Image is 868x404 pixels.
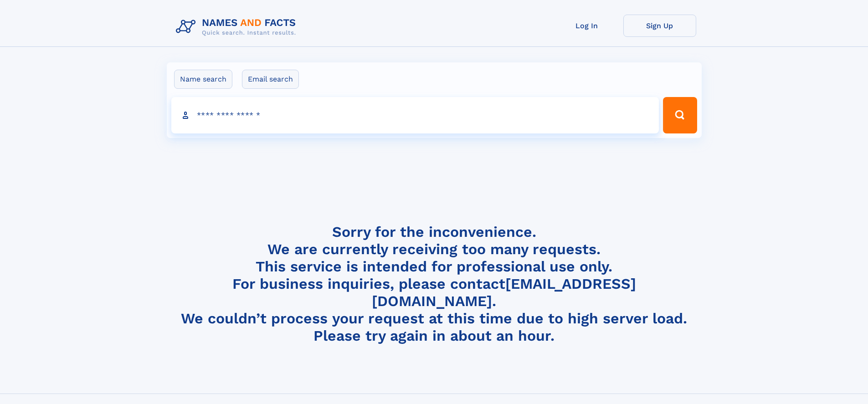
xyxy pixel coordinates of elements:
[372,275,636,310] a: [EMAIL_ADDRESS][DOMAIN_NAME]
[550,15,623,37] a: Log In
[172,15,303,39] img: Logo Names and Facts
[171,97,659,133] input: search input
[623,15,696,37] a: Sign Up
[663,97,697,133] button: Search Button
[242,70,299,89] label: Email search
[174,70,232,89] label: Name search
[172,223,696,345] h4: Sorry for the inconvenience. We are currently receiving too many requests. This service is intend...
